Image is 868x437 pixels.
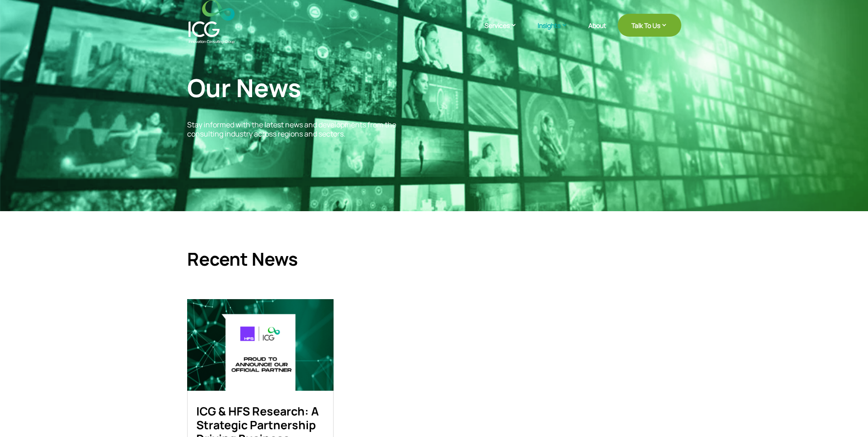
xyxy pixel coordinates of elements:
span: Our News [187,71,301,104]
span: Recent News [187,246,298,271]
span: Stay informed with the latest news and developments from the consulting industry across regions a... [187,120,396,138]
a: Insights [538,21,577,44]
img: ICG & HFS Research: A Strategic Partnership Driving Business Reinvention [187,299,334,391]
a: Talk To Us [618,14,681,37]
a: About [588,22,606,44]
a: Services [485,21,526,44]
